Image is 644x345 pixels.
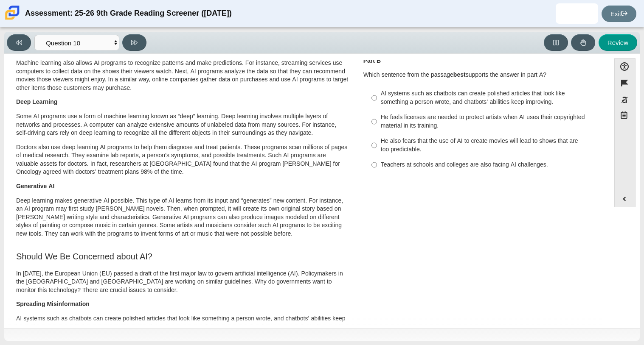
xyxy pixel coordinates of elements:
p: In [DATE], the European Union (EU) passed a draft of the first major law to govern artificial int... [16,270,349,295]
button: Flag item [614,75,636,91]
div: He also fears that the use of AI to create movies will lead to shows that are too predictable. [381,137,595,153]
button: Expand menu. Displays the button labels. [615,191,635,207]
b: best [453,71,466,78]
button: Notepad [614,108,636,125]
div: He feels licenses are needed to protect artists when AI uses their copyrighted material in its tr... [381,113,595,130]
div: Teachers at schools and colleges are also facing AI challenges. [381,161,595,169]
div: Assessment: 25-26 9th Grade Reading Screener ([DATE]) [25,3,232,24]
b: Spreading Misinformation [16,300,90,308]
a: Carmen School of Science & Technology [3,16,21,23]
img: julio.medina.tc7Nxk [570,7,584,20]
b: Part B [363,57,381,64]
b: Generative AI [16,182,54,190]
button: Review [599,34,637,51]
button: Toggle response masking [614,92,636,108]
a: Exit [602,6,636,22]
button: Open Accessibility Menu [614,58,636,75]
button: Raise Your Hand [571,34,595,51]
img: Carmen School of Science & Technology [3,4,21,22]
p: Which sentence from the passage supports the answer in part A? [363,71,599,79]
p: Doctors also use deep learning AI programs to help them diagnose and treat patients. These progra... [16,143,349,176]
div: AI systems such as chatbots can create polished articles that look like something a person wrote,... [381,89,595,106]
div: Assessment items [8,58,606,325]
h3: Should We Be Concerned about AI? [16,252,349,261]
p: Deep learning makes generative AI possible. This type of AI learns from its input and “generates”... [16,197,349,238]
p: Machine learning also allows AI programs to recognize patterns and make predictions. For instance... [16,59,349,92]
b: Deep Learning [16,98,57,106]
p: Some AI programs use a form of machine learning known as “deep” learning. Deep learning involves ... [16,112,349,137]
